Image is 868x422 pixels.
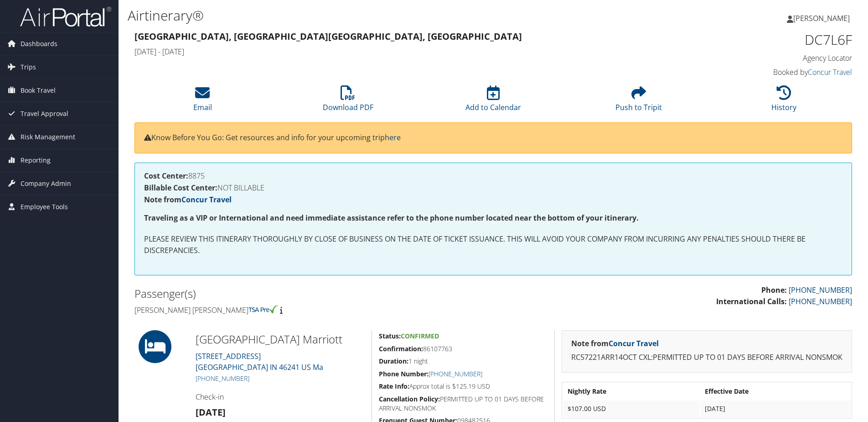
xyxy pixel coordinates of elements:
h5: Approx total is $125.19 USD [379,382,548,391]
strong: Billable Cost Center: [144,183,217,193]
h5: 1 night [379,357,548,366]
a: Download PDF [323,90,373,112]
strong: Cost Center: [144,171,188,181]
h4: Agency Locator [683,53,852,63]
strong: International Calls: [716,296,787,306]
a: [PERSON_NAME] [787,5,859,32]
strong: Phone: [761,285,787,295]
a: History [771,90,796,112]
a: [PHONE_NUMBER] [429,369,482,378]
th: Effective Date [700,383,851,400]
span: Travel Approval [21,102,68,125]
img: tsa-precheck.png [248,305,278,313]
span: Confirmed [401,332,439,340]
strong: Duration: [379,357,408,365]
span: Book Travel [21,79,56,102]
h4: [PERSON_NAME] [PERSON_NAME] [134,305,486,315]
h5: PERMITTED UP TO 01 DAYS BEFORE ARRIVAL NONSMOK [379,395,548,412]
strong: Note from [144,195,232,205]
a: Concur Travel [808,67,852,77]
strong: Confirmation: [379,344,423,353]
span: Dashboards [21,32,57,55]
span: Reporting [21,149,51,172]
strong: Note from [571,338,659,348]
strong: [GEOGRAPHIC_DATA], [GEOGRAPHIC_DATA] [GEOGRAPHIC_DATA], [GEOGRAPHIC_DATA] [134,30,522,42]
strong: Phone Number: [379,369,429,378]
span: [PERSON_NAME] [793,13,850,23]
span: Employee Tools [21,195,68,218]
a: Add to Calendar [465,90,521,112]
h4: Check-in [196,392,365,402]
a: Email [193,90,212,112]
h2: [GEOGRAPHIC_DATA] Marriott [196,332,365,347]
h1: Airtinerary® [128,6,615,25]
p: PLEASE REVIEW THIS ITINERARY THOROUGHLY BY CLOSE OF BUSINESS ON THE DATE OF TICKET ISSUANCE. THIS... [144,233,842,257]
strong: Traveling as a VIP or International and need immediate assistance refer to the phone number locat... [144,213,639,223]
strong: Cancellation Policy: [379,395,440,403]
h5: 86107763 [379,344,548,353]
h4: Booked by [683,67,852,77]
strong: Status: [379,332,401,340]
a: [PHONE_NUMBER] [196,374,249,383]
span: Trips [21,56,36,79]
a: Concur Travel [181,195,232,205]
a: Concur Travel [609,338,659,348]
h4: NOT BILLABLE [144,184,842,191]
a: [PHONE_NUMBER] [789,296,852,306]
a: [PHONE_NUMBER] [789,285,852,295]
img: airportal-logo.png [20,6,111,27]
span: Company Admin [21,172,71,195]
a: [STREET_ADDRESS][GEOGRAPHIC_DATA] IN 46241 US Ma [196,351,323,372]
th: Nightly Rate [563,383,699,400]
a: here [385,132,401,142]
p: RC57221ARR14OCT CXL:PERMITTED UP TO 01 DAYS BEFORE ARRIVAL NONSMOK [571,352,842,364]
a: Push to Tripit [615,90,662,112]
strong: [DATE] [196,406,226,418]
td: $107.00 USD [563,401,699,417]
p: Know Before You Go: Get resources and info for your upcoming trip [144,132,842,144]
td: [DATE] [700,401,851,417]
span: Risk Management [21,126,75,148]
strong: Rate Info: [379,382,409,390]
h4: 8875 [144,172,842,179]
h1: DC7L6F [683,30,852,49]
h4: [DATE] - [DATE] [134,47,669,57]
h2: Passenger(s) [134,286,486,301]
